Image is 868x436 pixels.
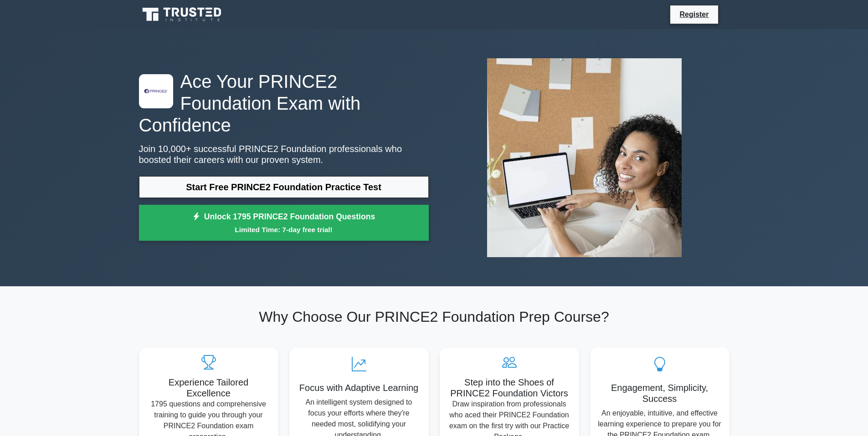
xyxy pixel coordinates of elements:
[146,377,271,399] h5: Experience Tailored Excellence
[674,9,714,20] a: Register
[139,308,729,325] h2: Why Choose Our PRINCE2 Foundation Prep Course?
[597,382,722,404] h5: Engagement, Simplicity, Success
[447,377,572,399] h5: Step into the Shoes of PRINCE2 Foundation Victors
[150,224,417,235] small: Limited Time: 7-day free trial!
[139,205,429,241] a: Unlock 1795 PRINCE2 Foundation QuestionsLimited Time: 7-day free trial!
[139,71,429,136] h1: Ace Your PRINCE2 Foundation Exam with Confidence
[139,143,429,165] p: Join 10,000+ successful PRINCE2 Foundation professionals who boosted their careers with our prove...
[139,176,429,198] a: Start Free PRINCE2 Foundation Practice Test
[297,382,421,393] h5: Focus with Adaptive Learning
